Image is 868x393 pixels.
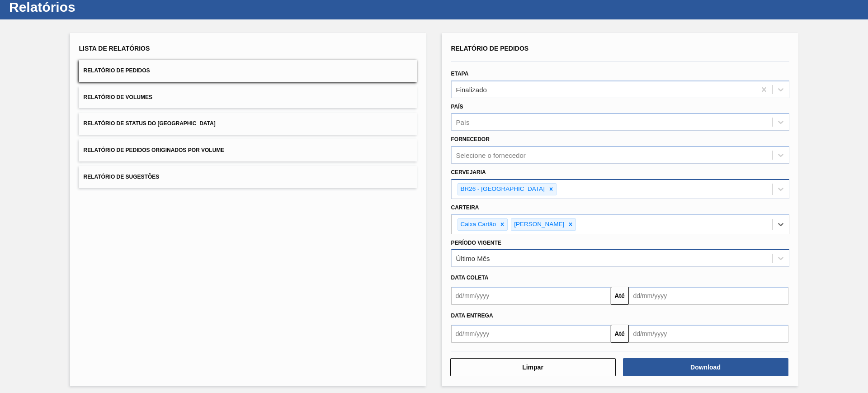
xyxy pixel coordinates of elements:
[79,45,150,52] span: Lista de Relatórios
[451,204,479,211] label: Carteira
[451,275,489,281] span: Data coleta
[84,120,216,127] span: Relatório de Status do [GEOGRAPHIC_DATA]
[79,166,417,188] button: Relatório de Sugestões
[629,325,788,343] input: dd/mm/yyyy
[451,104,463,110] label: País
[451,240,501,246] label: Período Vigente
[456,85,487,93] div: Finalizado
[458,184,546,195] div: BR26 - [GEOGRAPHIC_DATA]
[456,118,470,126] div: País
[629,287,788,305] input: dd/mm/yyyy
[79,139,417,161] button: Relatório de Pedidos Originados por Volume
[79,86,417,109] button: Relatório de Volumes
[84,94,152,100] span: Relatório de Volumes
[84,67,150,74] span: Relatório de Pedidos
[84,147,225,153] span: Relatório de Pedidos Originados por Volume
[451,287,611,305] input: dd/mm/yyyy
[9,2,170,12] h1: Relatórios
[84,174,160,180] span: Relatório de Sugestões
[611,287,629,305] button: Até
[623,358,788,376] button: Download
[79,113,417,135] button: Relatório de Status do [GEOGRAPHIC_DATA]
[456,255,490,262] div: Último Mês
[451,169,486,175] label: Cervejaria
[458,219,498,230] div: Caixa Cartão
[511,219,566,230] div: [PERSON_NAME]
[451,136,490,142] label: Fornecedor
[79,60,417,82] button: Relatório de Pedidos
[451,325,611,343] input: dd/mm/yyyy
[451,313,493,319] span: Data entrega
[450,358,616,376] button: Limpar
[456,152,526,159] div: Selecione o fornecedor
[451,45,529,52] span: Relatório de Pedidos
[611,325,629,343] button: Até
[451,71,469,77] label: Etapa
